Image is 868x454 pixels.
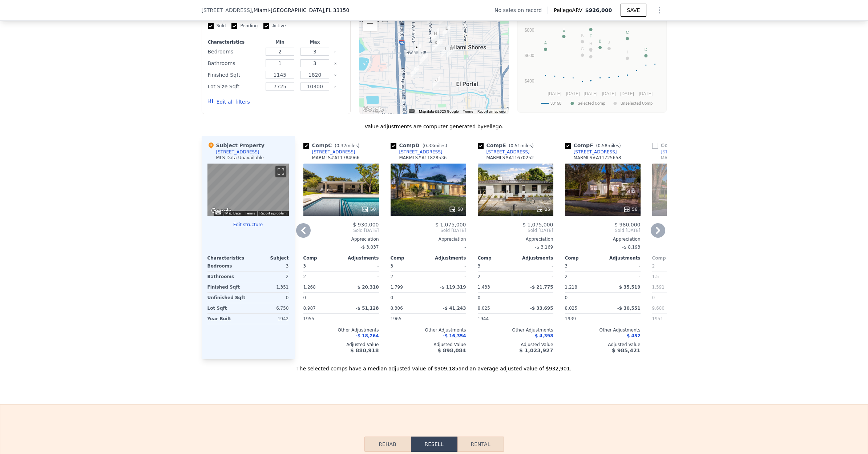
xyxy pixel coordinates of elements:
[250,293,289,303] div: 0
[312,155,360,161] div: MARMLS # A11784966
[303,149,355,155] a: [STREET_ADDRESS]
[524,79,534,84] text: $400
[639,91,653,96] text: [DATE]
[391,272,427,282] div: 2
[432,76,440,89] div: 172 NW 87th St
[341,255,379,261] div: Adjustments
[216,155,264,161] div: MLS Data Unavailable
[207,282,247,292] div: Finished Sqft
[362,206,376,213] div: 50
[652,342,728,347] div: Adjusted Value
[574,149,617,155] div: [STREET_ADDRESS]
[602,91,615,96] text: [DATE]
[522,222,553,228] span: $ 1,075,000
[443,333,466,338] span: -$ 16,354
[566,91,580,96] text: [DATE]
[207,293,247,303] div: Unfinished Sqft
[263,23,269,29] input: Active
[231,23,258,29] label: Pending
[216,149,259,155] div: [STREET_ADDRESS]
[478,142,537,149] div: Comp E
[622,245,640,250] span: -$ 8,193
[303,306,316,311] span: 8,987
[208,81,261,92] div: Lot Size Sqft
[207,303,247,313] div: Lot Sqft
[565,228,641,233] span: Sold [DATE]
[208,98,250,105] button: Edit all filters
[612,347,640,353] span: $ 985,421
[431,28,439,40] div: 150 NW 98th St
[358,285,379,290] span: $ 20,310
[478,314,514,324] div: 1944
[208,23,214,29] input: Sold
[250,314,289,324] div: 1942
[250,303,289,313] div: 6,750
[202,123,667,130] div: Value adjustments are computer generated by Pellego .
[409,109,414,113] button: Keyboard shortcuts
[303,236,379,242] div: Appreciation
[449,206,463,213] div: 50
[343,261,379,271] div: -
[581,47,584,51] text: G
[207,314,247,324] div: Year Built
[245,211,255,215] a: Terms (opens in new tab)
[391,295,393,300] span: 0
[353,222,379,228] span: $ 930,000
[391,306,403,311] span: 8,306
[428,255,466,261] div: Adjustments
[589,34,592,38] text: F
[303,342,379,347] div: Adjusted Value
[399,149,443,155] div: [STREET_ADDRESS]
[303,272,340,282] div: 2
[517,261,553,271] div: -
[604,261,641,271] div: -
[202,359,667,372] div: The selected comps have a median adjusted value of $909,185 and an average adjusted value of $932...
[524,53,534,58] text: $600
[565,264,568,269] span: 3
[334,85,337,88] button: Clear
[391,264,393,269] span: 3
[478,306,490,311] span: 8,025
[391,285,403,290] span: 1,799
[565,272,601,282] div: 2
[530,306,553,311] span: -$ 33,695
[478,149,530,155] a: [STREET_ADDRESS]
[411,437,457,452] button: Resell
[478,236,553,242] div: Appreciation
[208,23,226,29] label: Sold
[209,206,233,216] img: Google
[430,261,466,271] div: -
[565,327,641,333] div: Other Adjustments
[652,149,704,155] a: [STREET_ADDRESS]
[263,23,286,29] label: Active
[252,7,349,14] span: , Miami-[GEOGRAPHIC_DATA]
[463,109,473,113] a: Terms (opens in new tab)
[334,62,337,65] button: Clear
[626,30,629,35] text: C
[312,149,355,155] div: [STREET_ADDRESS]
[652,295,655,300] span: 0
[356,306,379,311] span: -$ 51,128
[652,306,665,311] span: 9,600
[391,228,466,233] span: Sold [DATE]
[510,143,520,148] span: 0.51
[522,20,662,111] div: A chart.
[391,314,427,324] div: 1965
[441,45,449,57] div: 30 NW 94th St
[535,245,553,250] span: -$ 3,169
[621,101,653,106] text: Unselected Comp
[604,314,641,324] div: -
[411,65,419,78] div: 485 NW 89th St
[435,222,466,228] span: $ 1,075,000
[652,314,689,324] div: 1951
[303,285,316,290] span: 1,268
[361,105,385,114] img: Google
[621,4,646,17] button: SAVE
[536,206,550,213] div: 25
[604,272,641,282] div: -
[356,333,379,338] span: -$ 18,264
[430,314,466,324] div: -
[303,295,306,300] span: 0
[231,23,237,29] input: Pending
[391,142,450,149] div: Comp D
